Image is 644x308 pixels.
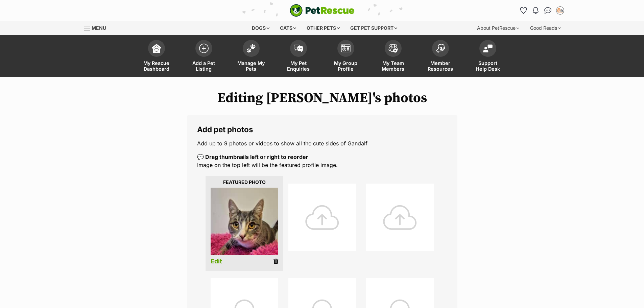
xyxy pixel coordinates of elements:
img: notifications-46538b983faf8c2785f20acdc204bb7945ddae34d4c08c2a6579f10ce5e182be.svg [533,7,538,14]
button: Notifications [530,5,541,16]
img: haa40wdeloygfbercorq.jpg [211,188,278,255]
a: My Team Members [369,37,417,77]
a: Favourites [518,5,529,16]
img: add-pet-listing-icon-0afa8454b4691262ce3f59096e99ab1cd57d4a30225e0717b998d2c9b9846f56.svg [199,44,209,53]
div: Good Reads [525,21,566,35]
img: logo-cat-932fe2b9b8326f06289b0f2fb663e598f794de774fb13d1741a6617ecf9a85b4.svg [290,4,355,17]
a: Add a Pet Listing [180,37,228,77]
img: Heidi McMahon profile pic [557,7,564,14]
img: team-members-icon-5396bd8760b3fe7c0b43da4ab00e1e3bb1a5d9ba89233759b79545d2d3fc5d0d.svg [388,44,398,53]
img: manage-my-pets-icon-02211641906a0b7f246fdf0571729dbe1e7629f14944591b6c1af311fb30b64b.svg [246,44,256,53]
span: My Group Profile [331,60,361,72]
a: Conversations [543,5,553,16]
button: My account [555,5,566,16]
span: Member Resources [425,60,456,72]
img: help-desk-icon-fdf02630f3aa405de69fd3d07c3f3aa587a6932b1a1747fa1d2bba05be0121f9.svg [483,44,493,52]
b: 💬 Drag thumbnails left or right to reorder [197,153,308,160]
span: My Pet Enquiries [283,60,314,72]
img: chat-41dd97257d64d25036548639549fe6c8038ab92f7586957e7f3b1b290dea8141.svg [544,7,551,14]
img: group-profile-icon-3fa3cf56718a62981997c0bc7e787c4b2cf8bcc04b72c1350f741eb67cf2f40e.svg [341,44,351,52]
span: Support Help Desk [473,60,503,72]
a: PetRescue [290,4,355,17]
a: My Pet Enquiries [275,37,322,77]
a: Manage My Pets [228,37,275,77]
div: Cats [275,21,301,35]
a: Menu [84,21,111,33]
div: About PetRescue [472,21,524,35]
p: Image on the top left will be the featured profile image. [197,153,447,169]
p: Add up to 9 photos or videos to show all the cute sides of Gandalf [197,139,447,147]
img: member-resources-icon-8e73f808a243e03378d46382f2149f9095a855e16c252ad45f914b54edf8863c.svg [436,44,445,53]
a: Support Help Desk [464,37,511,77]
legend: Add pet photos [197,125,447,134]
a: My Rescue Dashboard [133,37,180,77]
a: Edit [211,258,222,265]
span: My Team Members [378,60,408,72]
span: My Rescue Dashboard [141,60,172,72]
span: Add a Pet Listing [189,60,219,72]
div: Other pets [302,21,344,35]
ul: Account quick links [518,5,566,16]
a: My Group Profile [322,37,369,77]
span: Menu [92,25,106,31]
div: Dogs [247,21,274,35]
img: dashboard-icon-eb2f2d2d3e046f16d808141f083e7271f6b2e854fb5c12c21221c1fb7104beca.svg [152,44,161,53]
h1: Editing [PERSON_NAME]'s photos [84,90,560,106]
img: pet-enquiries-icon-7e3ad2cf08bfb03b45e93fb7055b45f3efa6380592205ae92323e6603595dc1f.svg [294,45,303,52]
a: Member Resources [417,37,464,77]
span: Manage My Pets [236,60,266,72]
div: Get pet support [345,21,402,35]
